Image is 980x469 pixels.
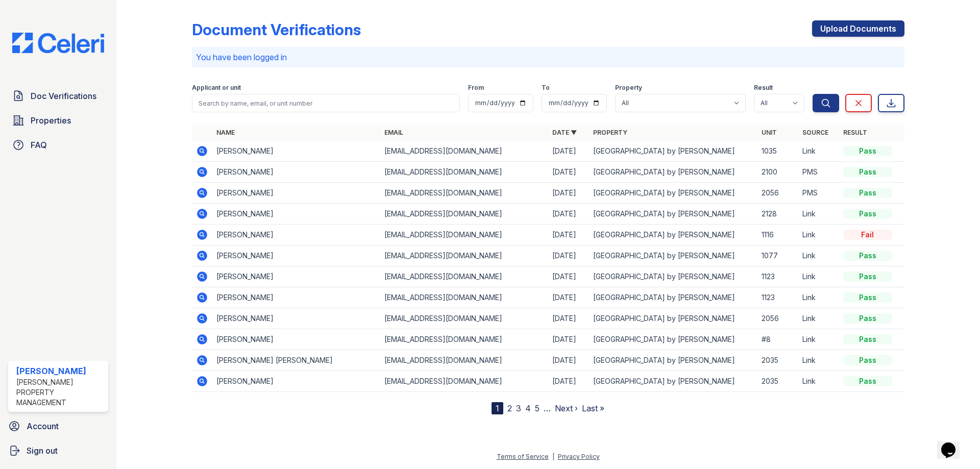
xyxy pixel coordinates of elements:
[212,162,380,183] td: [PERSON_NAME]
[757,371,798,392] td: 2035
[593,129,627,136] a: Property
[16,365,104,377] div: [PERSON_NAME]
[843,146,892,156] div: Pass
[212,308,380,329] td: [PERSON_NAME]
[798,371,839,392] td: Link
[525,403,531,413] a: 4
[548,141,589,162] td: [DATE]
[843,188,892,198] div: Pass
[4,440,112,461] button: Sign out
[548,225,589,245] td: [DATE]
[548,350,589,371] td: [DATE]
[589,329,757,350] td: [GEOGRAPHIC_DATA] by [PERSON_NAME]
[380,350,548,371] td: [EMAIL_ADDRESS][DOMAIN_NAME]
[548,245,589,266] td: [DATE]
[798,287,839,308] td: Link
[589,287,757,308] td: [GEOGRAPHIC_DATA] by [PERSON_NAME]
[548,162,589,183] td: [DATE]
[589,141,757,162] td: [GEOGRAPHIC_DATA] by [PERSON_NAME]
[212,225,380,245] td: [PERSON_NAME]
[615,84,642,92] label: Property
[212,245,380,266] td: [PERSON_NAME]
[212,141,380,162] td: [PERSON_NAME]
[548,287,589,308] td: [DATE]
[757,225,798,245] td: 1116
[589,245,757,266] td: [GEOGRAPHIC_DATA] by [PERSON_NAME]
[544,402,551,414] span: …
[757,287,798,308] td: 1123
[31,114,71,127] span: Properties
[192,20,361,39] div: Document Verifications
[507,403,512,413] a: 2
[380,245,548,266] td: [EMAIL_ADDRESS][DOMAIN_NAME]
[802,129,828,136] a: Source
[8,135,108,155] a: FAQ
[192,94,460,112] input: Search by name, email, or unit number
[589,371,757,392] td: [GEOGRAPHIC_DATA] by [PERSON_NAME]
[757,183,798,204] td: 2056
[216,129,235,136] a: Name
[535,403,540,413] a: 5
[8,86,108,106] a: Doc Verifications
[589,350,757,371] td: [GEOGRAPHIC_DATA] by [PERSON_NAME]
[843,355,892,365] div: Pass
[4,416,112,436] a: Account
[542,84,550,92] label: To
[589,225,757,245] td: [GEOGRAPHIC_DATA] by [PERSON_NAME]
[196,51,900,63] p: You have been logged in
[516,403,521,413] a: 3
[757,204,798,225] td: 2128
[548,183,589,204] td: [DATE]
[548,371,589,392] td: [DATE]
[843,129,867,136] a: Result
[27,420,59,432] span: Account
[212,371,380,392] td: [PERSON_NAME]
[212,204,380,225] td: [PERSON_NAME]
[552,129,577,136] a: Date ▼
[552,453,554,460] div: |
[380,162,548,183] td: [EMAIL_ADDRESS][DOMAIN_NAME]
[843,209,892,219] div: Pass
[589,204,757,225] td: [GEOGRAPHIC_DATA] by [PERSON_NAME]
[31,90,96,102] span: Doc Verifications
[380,308,548,329] td: [EMAIL_ADDRESS][DOMAIN_NAME]
[757,141,798,162] td: 1035
[589,308,757,329] td: [GEOGRAPHIC_DATA] by [PERSON_NAME]
[757,308,798,329] td: 2056
[31,139,47,151] span: FAQ
[798,141,839,162] td: Link
[492,402,503,414] div: 1
[762,129,777,136] a: Unit
[798,308,839,329] td: Link
[497,453,549,460] a: Terms of Service
[843,251,892,261] div: Pass
[4,33,112,53] img: CE_Logo_Blue-a8612792a0a2168367f1c8372b55b34899dd931a85d93a1a3d3e32e68fde9ad4.png
[798,162,839,183] td: PMS
[757,350,798,371] td: 2035
[798,183,839,204] td: PMS
[843,271,892,282] div: Pass
[798,225,839,245] td: Link
[843,292,892,303] div: Pass
[843,230,892,240] div: Fail
[843,167,892,177] div: Pass
[380,371,548,392] td: [EMAIL_ADDRESS][DOMAIN_NAME]
[757,162,798,183] td: 2100
[555,403,578,413] a: Next ›
[937,428,970,459] iframe: chat widget
[212,329,380,350] td: [PERSON_NAME]
[548,308,589,329] td: [DATE]
[16,377,104,408] div: [PERSON_NAME] Property Management
[27,445,58,457] span: Sign out
[754,84,773,92] label: Result
[589,162,757,183] td: [GEOGRAPHIC_DATA] by [PERSON_NAME]
[8,110,108,131] a: Properties
[757,245,798,266] td: 1077
[380,287,548,308] td: [EMAIL_ADDRESS][DOMAIN_NAME]
[380,204,548,225] td: [EMAIL_ADDRESS][DOMAIN_NAME]
[798,245,839,266] td: Link
[380,141,548,162] td: [EMAIL_ADDRESS][DOMAIN_NAME]
[843,334,892,344] div: Pass
[798,204,839,225] td: Link
[212,287,380,308] td: [PERSON_NAME]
